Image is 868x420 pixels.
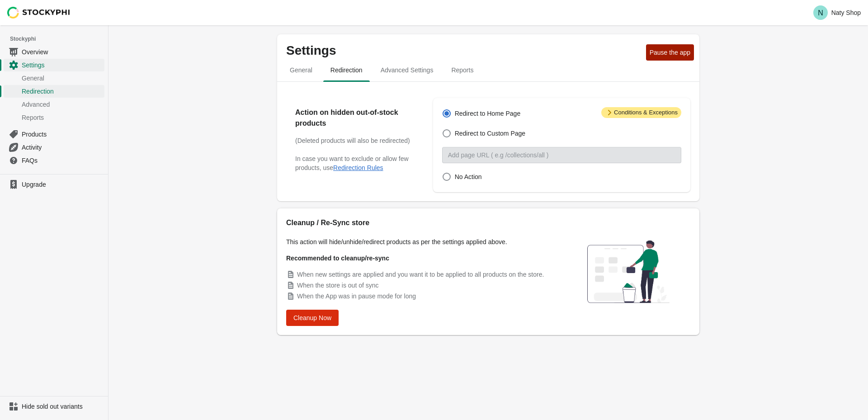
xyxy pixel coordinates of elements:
h2: Cleanup / Re-Sync store [286,217,557,228]
p: Naty Shop [831,9,861,16]
span: When the store is out of sync [297,282,379,289]
span: Settings [22,61,103,70]
span: Advanced [22,100,103,109]
p: Settings [286,43,642,58]
button: reports [442,58,482,82]
a: FAQs [4,154,104,167]
span: Reports [22,113,103,122]
span: Redirect to Home Page [455,109,521,118]
span: Products [22,130,103,139]
span: General [22,74,103,83]
img: Stockyphi [7,7,71,19]
p: This action will hide/unhide/redirect products as per the settings applied above. [286,237,557,246]
span: Activity [22,143,103,152]
span: Advanced Settings [373,62,441,78]
input: Add page URL ( e.g /collections/all ) [442,147,681,163]
a: Activity [4,141,104,154]
button: Avatar with initials NNaty Shop [810,4,864,22]
a: Upgrade [4,178,104,191]
a: Settings [4,58,104,71]
h2: Action on hidden out-of-stock products [295,107,415,129]
span: FAQs [22,156,103,165]
a: Reports [4,111,104,124]
p: In case you want to exclude or allow few products, use [295,154,415,172]
span: No Action [455,172,482,181]
span: Reports [444,62,481,78]
span: When the App was in pause mode for long [297,293,416,300]
span: General [283,62,320,78]
span: Avatar with initials N [813,5,828,20]
div: redirection [277,82,699,201]
span: Cleanup Now [293,314,331,321]
span: Upgrade [22,180,103,189]
span: Conditions & Exceptions [601,107,681,118]
a: Redirection [4,85,104,98]
strong: Recommended to cleanup/re-sync [286,255,389,262]
a: Advanced [4,98,104,111]
span: Overview [22,47,103,57]
button: general [281,58,321,82]
span: Redirection [22,87,103,96]
button: Redirection Rules [333,164,383,171]
span: Hide sold out variants [22,402,103,411]
h3: (Deleted products will also be redirected) [295,136,415,145]
a: Overview [4,45,104,58]
a: General [4,71,104,85]
a: Products [4,127,104,141]
button: Cleanup Now [286,310,339,326]
button: Pause the app [646,44,694,61]
a: Hide sold out variants [4,400,104,413]
span: Pause the app [650,49,690,56]
span: When new settings are applied and you want it to be applied to all products on the store. [297,271,544,278]
span: Redirection [323,62,370,78]
span: Redirect to Custom Page [455,129,525,138]
text: N [818,9,823,17]
span: Stockyphi [10,34,108,43]
button: redirection [321,58,372,82]
button: Advanced settings [372,58,443,82]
